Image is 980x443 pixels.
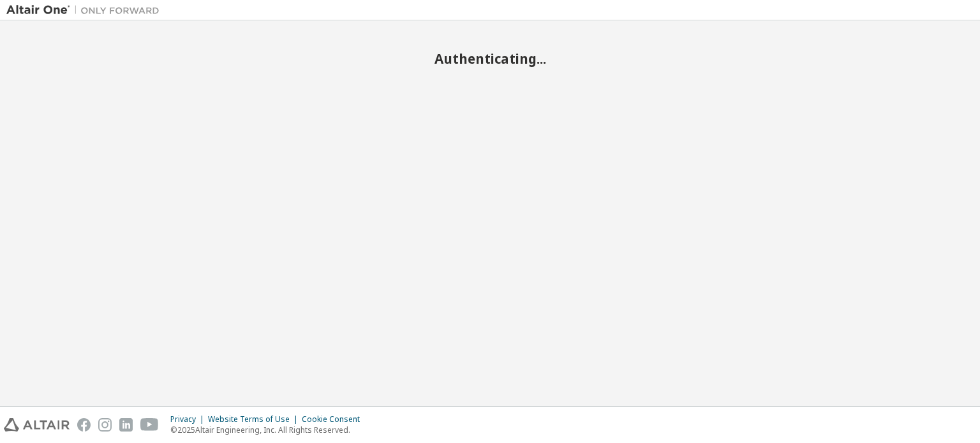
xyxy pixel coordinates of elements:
[140,418,159,432] img: youtube.svg
[6,50,974,67] h2: Authenticating...
[302,414,367,425] div: Cookie Consent
[119,418,133,432] img: linkedin.svg
[170,414,208,425] div: Privacy
[170,425,367,435] p: © 2025 Altair Engineering, Inc. All Rights Reserved.
[77,418,91,432] img: facebook.svg
[208,414,302,425] div: Website Terms of Use
[4,418,70,432] img: altair_logo.svg
[6,4,166,17] img: Altair One
[98,418,112,432] img: instagram.svg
